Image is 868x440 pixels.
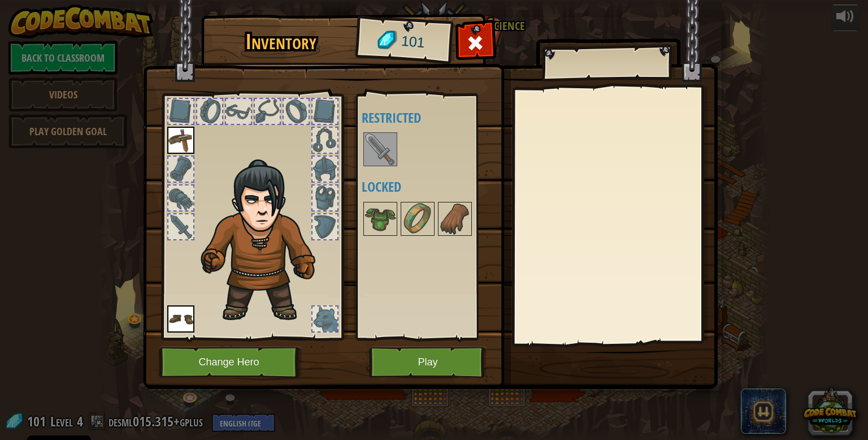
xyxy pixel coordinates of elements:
img: portrait.png [439,203,471,235]
h4: Locked [362,179,495,194]
h4: Restricted [362,110,495,125]
span: 101 [400,31,426,53]
img: portrait.png [364,203,396,235]
img: hair_2.png [196,159,334,323]
img: portrait.png [402,203,433,235]
img: portrait.png [167,305,194,333]
img: portrait.png [167,127,194,154]
button: Change Hero [159,347,302,378]
img: portrait.png [364,133,396,165]
button: Play [369,347,487,378]
h1: Inventory [209,30,353,54]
